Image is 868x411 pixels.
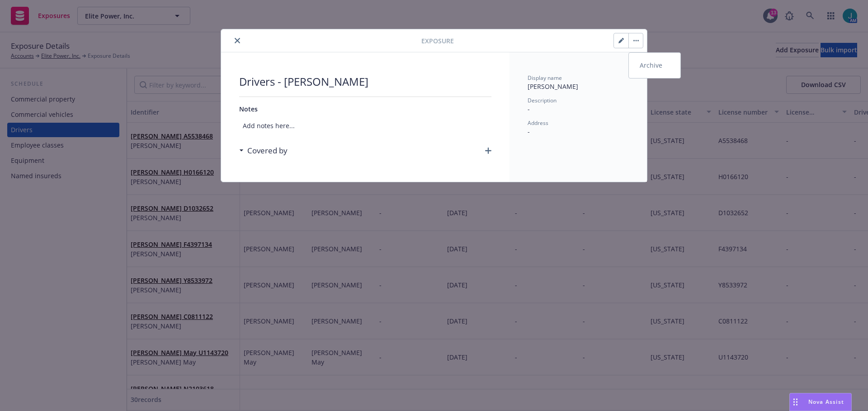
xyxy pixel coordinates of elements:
span: Description [528,97,557,104]
span: [PERSON_NAME] [528,82,578,91]
span: Drivers - [PERSON_NAME] [239,74,491,89]
span: - [528,127,530,136]
div: Covered by [239,145,288,157]
h3: Covered by [247,145,288,157]
span: - [528,105,530,113]
span: Notes [239,105,258,113]
button: close [232,35,243,46]
span: Address [528,119,548,127]
span: Add notes here... [239,117,491,134]
button: Nova Assist [789,393,852,411]
div: Drag to move [790,393,801,411]
span: Display name [528,74,562,82]
span: Exposure [421,36,454,46]
span: Nova Assist [808,398,844,406]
